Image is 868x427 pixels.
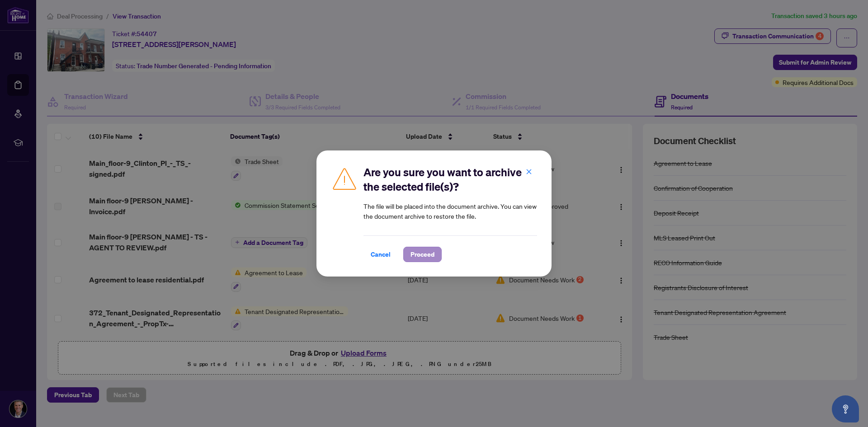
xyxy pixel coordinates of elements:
[526,169,532,175] span: close
[363,201,537,221] article: The file will be placed into the document archive. You can view the document archive to restore t...
[832,395,859,422] button: Open asap
[403,247,442,262] button: Proceed
[363,247,398,262] button: Cancel
[331,165,358,192] img: Caution Icon
[371,247,391,262] span: Cancel
[410,247,434,262] span: Proceed
[363,165,537,194] h2: Are you sure you want to archive the selected file(s)?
